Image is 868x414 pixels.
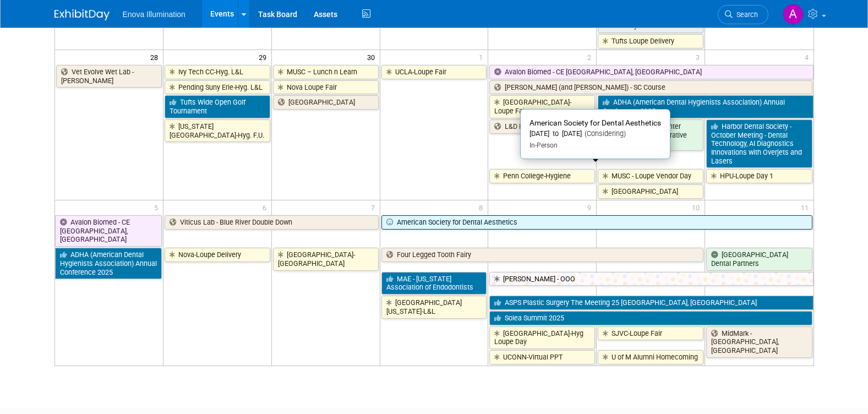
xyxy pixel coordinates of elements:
[273,65,379,79] a: MUSC – Lunch n Learn
[55,215,162,247] a: Avalon Biomed - CE [GEOGRAPHIC_DATA], [GEOGRAPHIC_DATA]
[598,169,703,183] a: MUSC - Loupe Vendor Day
[165,119,270,142] a: [US_STATE][GEOGRAPHIC_DATA]-Hyg. F.U.
[55,248,162,279] a: ADHA (American Dental Hygienists Association) Annual Conference 2025
[529,141,558,149] span: In-Person
[529,129,661,139] div: [DATE] to [DATE]
[691,200,705,214] span: 10
[258,50,271,64] span: 29
[261,200,271,214] span: 6
[381,296,487,318] a: [GEOGRAPHIC_DATA][US_STATE]-L&L
[598,34,703,48] a: Tufts Loupe Delivery
[598,95,813,118] a: ADHA (American Dental Hygienists Association) Annual Conference 2025
[489,350,595,364] a: UCONN-Virtual PPT
[695,50,705,64] span: 3
[489,65,813,79] a: Avalon Biomed - CE [GEOGRAPHIC_DATA], [GEOGRAPHIC_DATA]
[165,248,270,262] a: Nova-Loupe Delivery
[478,50,488,64] span: 1
[273,248,379,270] a: [GEOGRAPHIC_DATA]-[GEOGRAPHIC_DATA]
[489,169,595,183] a: Penn College-Hygiene
[586,50,596,64] span: 2
[489,80,812,95] a: [PERSON_NAME] (and [PERSON_NAME]) - SC Course
[718,5,768,24] a: Search
[489,119,595,134] a: L&D Hygiene Study Club
[381,215,812,230] a: American Society for Dental Aesthetics
[165,80,270,95] a: Pending Suny Erie-Hyg. L&L
[800,200,814,214] span: 11
[582,129,626,138] span: (Considering)
[165,95,270,118] a: Tufts Wide Open Golf Tournament
[598,326,703,341] a: SJVC-Loupe Fair
[733,10,758,19] span: Search
[366,50,380,64] span: 30
[381,65,487,79] a: UCLA-Loupe Fair
[706,119,812,168] a: Harbor Dental Society - October Meeting - Dental Technology, AI Diagnostics Innovations with Over...
[706,248,812,270] a: [GEOGRAPHIC_DATA] Dental Partners
[706,169,812,183] a: HPU-Loupe Day 1
[273,80,379,95] a: Nova Loupe Fair
[489,296,813,310] a: ASPS Plastic Surgery The Meeting 25 [GEOGRAPHIC_DATA], [GEOGRAPHIC_DATA]
[54,9,110,20] img: ExhibitDay
[273,95,379,110] a: [GEOGRAPHIC_DATA]
[489,311,812,325] a: Solea Summit 2025
[153,200,163,214] span: 5
[804,50,814,64] span: 4
[598,350,703,364] a: U of M Alumni Homecoming
[489,272,813,286] a: [PERSON_NAME] - OOO
[123,10,185,19] span: Enova Illumination
[381,248,704,262] a: Four Legged Tooth Fairy
[598,184,703,199] a: [GEOGRAPHIC_DATA]
[381,272,487,295] a: MAE - [US_STATE] Association of Endodontists
[370,200,380,214] span: 7
[56,65,162,88] a: Vet Evolve Wet Lab - [PERSON_NAME]
[478,200,488,214] span: 8
[706,326,812,358] a: MidMark - [GEOGRAPHIC_DATA], [GEOGRAPHIC_DATA]
[489,326,595,349] a: [GEOGRAPHIC_DATA]-Hyg Loupe Day
[529,118,661,127] span: American Society for Dental Aesthetics
[149,50,163,64] span: 28
[165,65,270,79] a: Ivy Tech CC-Hyg. L&L
[489,95,595,118] a: [GEOGRAPHIC_DATA]-Loupe Fair
[165,215,379,230] a: Viticus Lab - Blue River Double Down
[783,4,804,25] img: Andrea Miller
[586,200,596,214] span: 9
